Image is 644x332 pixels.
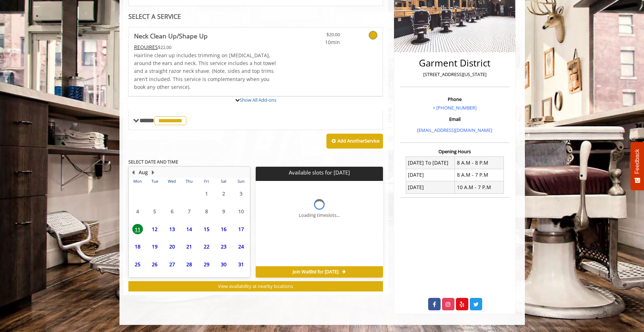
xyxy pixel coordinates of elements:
[131,168,136,176] button: Previous Month
[129,256,146,273] td: Select day25
[337,138,379,144] b: Add Another Service
[232,238,250,256] td: Select day24
[402,58,507,68] h2: Garment District
[150,168,156,176] button: Next Month
[293,269,339,275] span: Join Waitlist for [DATE]
[201,241,212,252] span: 22
[167,224,177,234] span: 13
[198,256,215,273] td: Select day29
[455,169,504,181] td: 8 A.M - 7 P.M
[132,224,143,234] span: 11
[634,149,640,174] span: Feedback
[218,224,229,234] span: 16
[455,181,504,193] td: 10 A.M - 7 P.M
[181,220,198,238] td: Select day14
[181,178,198,185] th: Thu
[139,168,148,176] button: Aug
[232,220,250,238] td: Select day17
[215,238,232,256] td: Select day23
[146,238,163,256] td: Select day19
[402,97,507,102] h3: Phone
[236,224,246,234] span: 17
[236,259,246,269] span: 31
[198,238,215,256] td: Select day22
[128,96,383,97] div: Neck Clean Up/Shape Up Add-onS
[218,259,229,269] span: 30
[402,71,507,78] p: [STREET_ADDRESS][US_STATE]
[402,117,507,122] h3: Email
[149,224,160,234] span: 12
[184,241,195,252] span: 21
[201,224,212,234] span: 15
[134,52,277,91] p: Hairline clean up includes trimming on [MEDICAL_DATA], around the ears and neck. This service inc...
[455,157,504,169] td: 8 A.M - 8 P.M
[184,224,195,234] span: 14
[232,256,250,273] td: Select day31
[198,178,215,185] th: Fri
[167,241,177,252] span: 20
[406,181,455,193] td: [DATE]
[232,178,250,185] th: Sun
[134,44,158,50] span: This service needs some Advance to be paid before we block your appointment
[406,169,455,181] td: [DATE]
[129,220,146,238] td: Select day11
[433,105,477,111] a: + [PHONE_NUMBER]
[132,259,143,269] span: 25
[163,178,180,185] th: Wed
[299,211,340,219] div: Loading timeslots...
[146,178,163,185] th: Tue
[326,134,383,149] button: Add AnotherService
[198,220,215,238] td: Select day15
[128,159,178,165] b: SELECT DATE AND TIME
[215,220,232,238] td: Select day16
[417,127,492,133] a: [EMAIL_ADDRESS][DOMAIN_NAME]
[163,238,180,256] td: Select day20
[128,13,383,20] div: SELECT A SERVICE
[128,281,383,291] button: View availability at nearby locations
[201,259,212,269] span: 29
[181,238,198,256] td: Select day21
[236,241,246,252] span: 24
[215,256,232,273] td: Select day30
[149,241,160,252] span: 19
[163,220,180,238] td: Select day13
[215,178,232,185] th: Sat
[400,149,509,154] h3: Opening Hours
[218,241,229,252] span: 23
[218,283,293,289] span: View availability at nearby locations
[146,256,163,273] td: Select day26
[259,170,380,176] p: Available slots for [DATE]
[181,256,198,273] td: Select day28
[134,31,208,41] b: Neck Clean Up/Shape Up
[167,259,177,269] span: 27
[149,259,160,269] span: 26
[406,157,455,169] td: [DATE] To [DATE]
[184,259,195,269] span: 28
[298,38,340,46] span: 10min
[129,238,146,256] td: Select day18
[630,142,644,190] button: Feedback - Show survey
[163,256,180,273] td: Select day27
[134,43,277,51] div: $22.00
[298,27,340,46] a: $20.00
[146,220,163,238] td: Select day12
[132,241,143,252] span: 18
[129,178,146,185] th: Mon
[240,97,276,103] a: Show All Add-ons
